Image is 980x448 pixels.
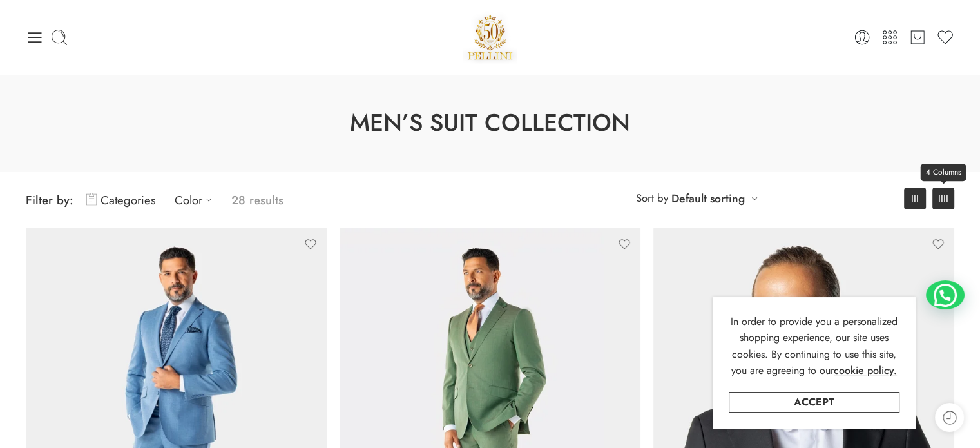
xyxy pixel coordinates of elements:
img: Pellini [463,10,518,64]
span: Sort by [636,188,668,209]
a: Categories [86,185,155,215]
span: 4 Columns [921,164,966,181]
a: Accept [729,392,899,413]
a: Color [175,185,218,215]
a: Login / Register [853,28,871,46]
a: Default sorting [671,190,745,208]
span: In order to provide you a personalized shopping experience, our site uses cookies. By continuing ... [731,314,898,378]
a: Pellini - [463,10,518,64]
a: cookie policy. [834,362,897,379]
a: Cart [908,28,927,46]
a: 4 Columns [932,188,954,209]
p: 28 results [231,185,283,215]
h1: Men’s Suit Collection [32,106,948,140]
a: Wishlist [936,28,954,46]
span: Filter by: [26,191,73,209]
